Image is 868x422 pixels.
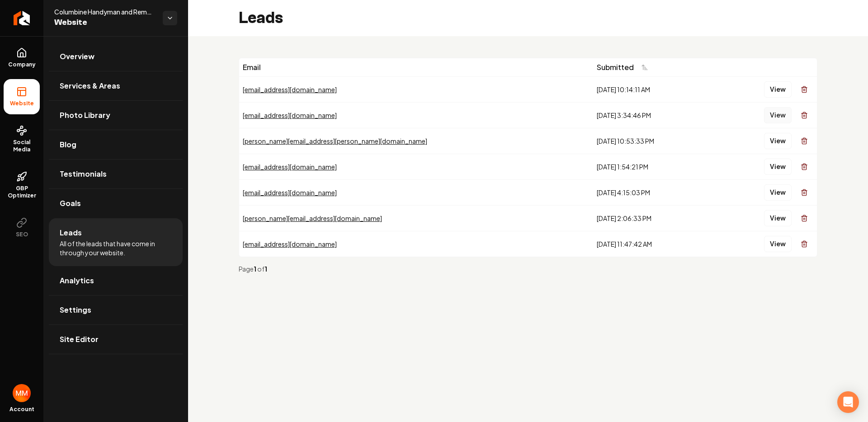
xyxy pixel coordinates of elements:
[6,100,38,107] span: Website
[239,265,254,273] span: Page
[264,265,267,273] strong: 1
[764,81,792,98] button: View
[4,164,40,206] a: GBP Optimizer
[49,266,183,295] a: Analytics
[764,107,792,123] button: View
[60,139,76,150] span: Blog
[60,239,172,257] span: All of the leads that have come in through your website.
[764,159,792,175] button: View
[597,214,709,223] div: [DATE] 2:06:33 PM
[49,130,183,159] a: Blog
[60,334,99,345] span: Site Editor
[4,40,40,75] a: Company
[14,11,30,25] img: Rebolt Logo
[13,384,31,402] button: Open user button
[764,184,792,201] button: View
[254,265,257,273] strong: 1
[597,85,709,94] div: [DATE] 10:14:11 AM
[597,239,709,249] div: [DATE] 11:47:42 AM
[4,185,40,199] span: GBP Optimizer
[13,384,31,402] img: Matthew Meyer
[257,265,264,273] span: of
[49,159,183,188] a: Testimonials
[54,7,156,16] span: Columbine Handyman and Remodeling llc
[60,305,91,315] span: Settings
[60,169,107,179] span: Testimonials
[60,51,94,62] span: Overview
[49,42,183,71] a: Overview
[597,111,709,120] div: [DATE] 3:34:46 PM
[54,16,156,29] span: Website
[243,239,590,249] div: [EMAIL_ADDRESS][DOMAIN_NAME]
[239,9,283,27] h2: Leads
[597,188,709,197] div: [DATE] 4:15:03 PM
[764,236,792,252] button: View
[4,139,40,153] span: Social Media
[4,210,40,245] button: SEO
[12,231,32,238] span: SEO
[49,295,183,324] a: Settings
[49,325,183,354] a: Site Editor
[60,80,120,91] span: Services & Areas
[243,85,590,94] div: [EMAIL_ADDRESS][DOMAIN_NAME]
[49,189,183,218] a: Goals
[597,162,709,171] div: [DATE] 1:54:21 PM
[764,133,792,149] button: View
[60,275,94,286] span: Analytics
[764,210,792,226] button: View
[243,214,590,223] div: [PERSON_NAME][EMAIL_ADDRESS][DOMAIN_NAME]
[49,101,183,130] a: Photo Library
[597,62,634,73] span: Submitted
[60,227,82,238] span: Leads
[597,136,709,145] div: [DATE] 10:53:33 PM
[60,110,110,121] span: Photo Library
[49,71,183,100] a: Services & Areas
[243,188,590,197] div: [EMAIL_ADDRESS][DOMAIN_NAME]
[60,198,81,209] span: Goals
[597,59,654,75] button: Submitted
[4,118,40,160] a: Social Media
[243,162,590,171] div: [EMAIL_ADDRESS][DOMAIN_NAME]
[243,111,590,120] div: [EMAIL_ADDRESS][DOMAIN_NAME]
[243,62,590,73] div: Email
[9,406,34,413] span: Account
[5,61,39,68] span: Company
[837,391,859,413] div: Open Intercom Messenger
[243,136,590,145] div: [PERSON_NAME][EMAIL_ADDRESS][PERSON_NAME][DOMAIN_NAME]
